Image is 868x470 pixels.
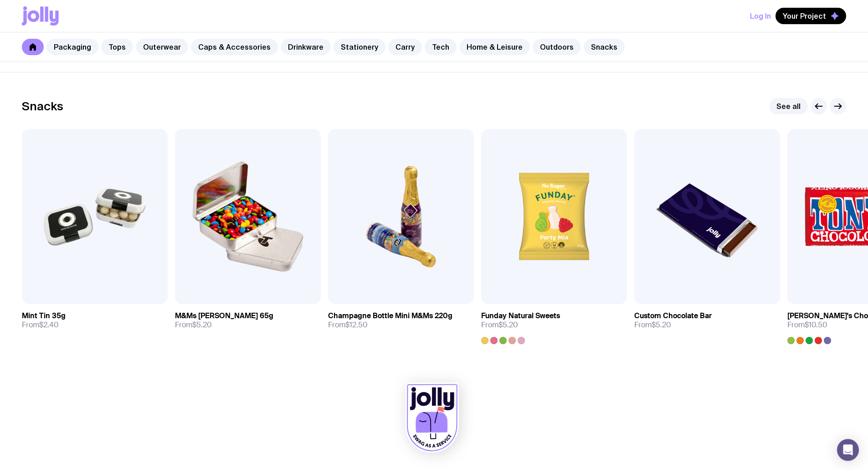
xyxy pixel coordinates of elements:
[459,39,530,55] a: Home & Leisure
[425,39,457,55] a: Tech
[175,304,321,337] a: M&Ms [PERSON_NAME] 65gFrom$5.20
[481,304,627,344] a: Funday Natural SweetsFrom$5.20
[584,39,625,55] a: Snacks
[498,320,518,330] span: $5.20
[634,320,671,330] span: From
[750,8,771,24] button: Log In
[46,39,98,55] a: Packaging
[101,39,133,55] a: Tops
[175,311,273,320] h3: M&Ms [PERSON_NAME] 65g
[769,98,808,114] a: See all
[783,11,826,21] span: Your Project
[328,311,452,320] h3: Champagne Bottle Mini M&Ms 220g
[481,320,518,330] span: From
[328,320,368,330] span: From
[334,39,385,55] a: Stationery
[39,320,59,330] span: $2.40
[22,311,66,320] h3: Mint Tin 35g
[481,311,560,320] h3: Funday Natural Sweets
[533,39,581,55] a: Outdoors
[634,311,712,320] h3: Custom Chocolate Bar
[388,39,422,55] a: Carry
[22,320,59,330] span: From
[22,99,63,113] h2: Snacks
[787,320,827,330] span: From
[652,320,671,330] span: $5.20
[175,320,212,330] span: From
[634,304,780,337] a: Custom Chocolate BarFrom$5.20
[328,304,474,337] a: Champagne Bottle Mini M&Ms 220gFrom$12.50
[345,320,368,330] span: $12.50
[191,39,278,55] a: Caps & Accessories
[776,8,846,24] button: Your Project
[805,320,827,330] span: $10.50
[837,439,859,461] div: Open Intercom Messenger
[192,320,212,330] span: $5.20
[136,39,188,55] a: Outerwear
[22,304,168,337] a: Mint Tin 35gFrom$2.40
[281,39,331,55] a: Drinkware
